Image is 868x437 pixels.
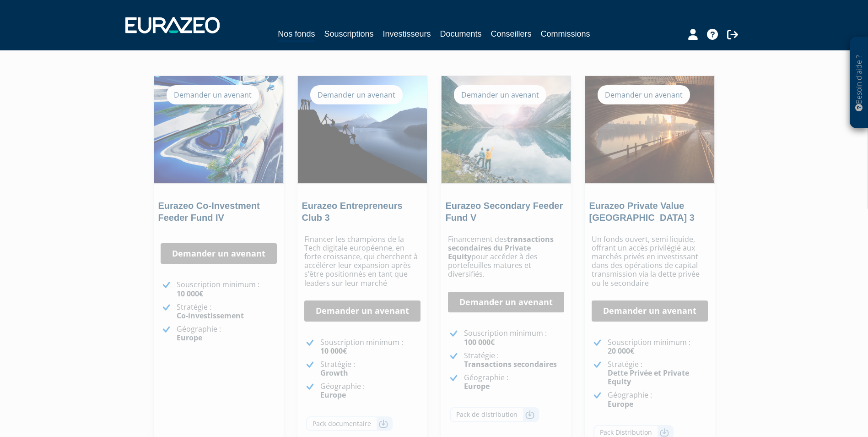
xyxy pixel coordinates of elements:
strong: Transactions secondaires [464,359,557,369]
img: 1732889491-logotype_eurazeo_blanc_rvb.png [125,17,220,33]
p: Besoin d'aide ? [854,42,864,124]
strong: transactions secondaires du Private Equity [448,234,554,262]
strong: Europe [608,399,633,409]
a: Nos fonds [278,27,315,42]
strong: Europe [177,333,202,343]
strong: 10 000€ [320,346,347,356]
strong: Dette Privée et Private Equity [608,368,689,387]
strong: Co-investissement [177,311,244,321]
p: Géographie : [320,382,421,399]
a: Demander un avenant [592,300,708,322]
a: Demander un avenant [304,300,421,322]
a: Eurazeo Private Value [GEOGRAPHIC_DATA] 3 [589,201,695,223]
p: Un fonds ouvert, semi liquide, offrant un accès privilégié aux marchés privés en investissant dan... [592,235,708,288]
strong: 100 000€ [464,337,495,347]
a: Pack documentaire [306,416,393,431]
a: Eurazeo Entrepreneurs Club 3 [302,201,403,223]
img: Eurazeo Secondary Feeder Fund V [442,76,571,183]
p: Géographie : [464,373,564,391]
p: Souscription minimum : [177,280,277,298]
img: Eurazeo Private Value Europe 3 [585,76,714,183]
a: Eurazeo Secondary Feeder Fund V [446,201,563,223]
p: Souscription minimum : [464,329,564,346]
div: Demander un avenant [167,85,259,104]
p: Stratégie : [320,360,421,377]
p: Géographie : [177,325,277,342]
a: Souscriptions [324,27,373,40]
a: Documents [440,27,482,40]
strong: Europe [464,381,490,391]
a: Commissions [541,27,590,40]
p: Souscription minimum : [608,338,708,355]
p: Financement des pour accéder à des portefeuilles matures et diversifiés. [448,235,564,279]
a: Pack de distribution [450,407,539,422]
p: Stratégie : [608,360,708,387]
p: Stratégie : [177,303,277,320]
strong: Europe [320,390,346,400]
div: Demander un avenant [454,85,546,104]
a: Demander un avenant [161,243,277,264]
img: Eurazeo Co-Investment Feeder Fund IV [154,76,283,183]
strong: 10 000€ [177,289,203,299]
p: Géographie : [608,391,708,408]
strong: Growth [320,368,348,378]
div: Demander un avenant [310,85,403,104]
p: Financer les champions de la Tech digitale européenne, en forte croissance, qui cherchent à accél... [304,235,421,288]
p: Souscription minimum : [320,338,421,355]
a: Investisseurs [383,27,431,40]
img: Eurazeo Entrepreneurs Club 3 [298,76,427,183]
div: Demander un avenant [598,85,690,104]
strong: 20 000€ [608,346,634,356]
a: Eurazeo Co-Investment Feeder Fund IV [158,201,260,223]
a: Demander un avenant [448,292,564,313]
a: Conseillers [491,27,532,40]
p: Stratégie : [464,351,564,369]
